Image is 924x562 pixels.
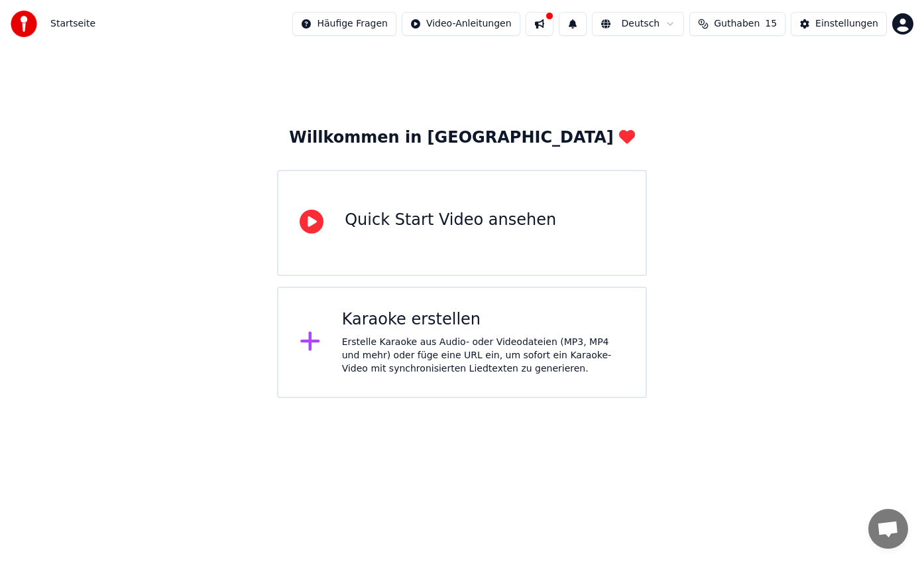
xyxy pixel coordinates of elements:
div: Karaoke erstellen [342,309,624,330]
span: Startseite [50,17,95,31]
span: Guthaben [714,17,760,31]
button: Häufige Fragen [292,12,396,36]
span: 15 [765,17,777,31]
nav: breadcrumb [50,17,95,31]
div: Willkommen in [GEOGRAPHIC_DATA] [289,127,634,149]
div: Erstelle Karaoke aus Audio- oder Videodateien (MP3, MP4 und mehr) oder füge eine URL ein, um sofo... [342,336,624,376]
button: Guthaben15 [689,12,785,36]
img: youka [11,11,37,37]
div: Chat öffnen [868,509,908,549]
button: Einstellungen [791,12,887,36]
div: Einstellungen [815,17,878,31]
div: Quick Start Video ansehen [345,210,556,231]
button: Video-Anleitungen [402,12,520,36]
